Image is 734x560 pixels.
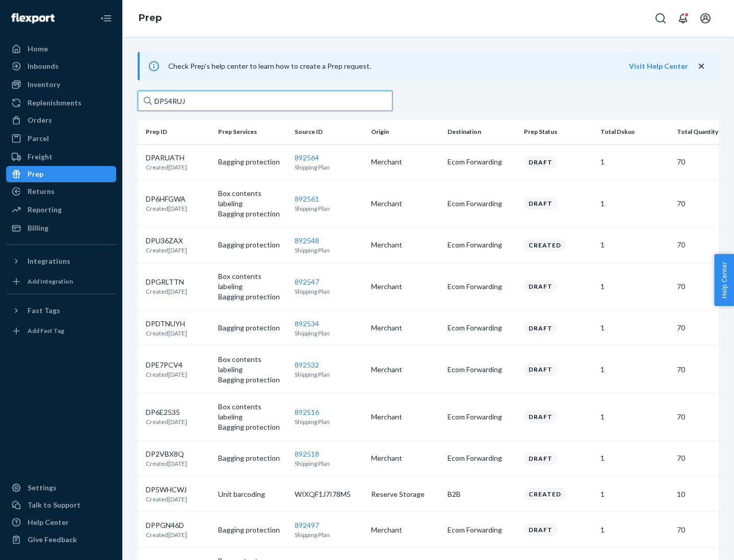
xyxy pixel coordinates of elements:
[295,163,363,172] p: Shipping Plan
[6,220,116,236] a: Billing
[28,133,49,144] div: Parcel
[146,449,187,459] p: DP2VBX8Q
[295,360,319,369] a: 892532
[448,489,516,499] p: B2B
[28,483,57,493] div: Settings
[218,402,286,422] p: Box contents labeling
[218,422,286,432] p: Bagging protection
[28,61,59,71] div: Inbounds
[6,253,116,269] button: Integrations
[28,517,69,527] div: Help Center
[28,169,43,179] div: Prep
[146,485,187,495] p: DP5WHCWJ
[146,459,187,468] p: Created [DATE]
[371,240,439,250] p: Merchant
[218,157,286,167] p: Bagging protection
[600,282,669,292] p: 1
[218,489,286,499] p: Unit barcoding
[295,417,363,426] p: Shipping Plan
[130,4,170,33] ol: breadcrumbs
[146,163,187,172] p: Created [DATE]
[371,282,439,292] p: Merchant
[218,209,286,219] p: Bagging protection
[600,525,669,535] p: 1
[28,79,60,90] div: Inventory
[695,8,716,29] button: Open account menu
[146,153,187,163] p: DPARUATH
[371,157,439,167] p: Merchant
[295,287,363,296] p: Shipping Plan
[295,204,363,213] p: Shipping Plan
[524,239,566,251] div: Created
[448,453,516,463] p: Ecom Forwarding
[218,323,286,333] p: Bagging protection
[28,256,70,266] div: Integrations
[28,223,48,233] div: Billing
[295,370,363,379] p: Shipping Plan
[6,58,116,74] a: Inbounds
[6,514,116,530] a: Help Center
[696,61,706,72] button: close
[371,453,439,463] p: Merchant
[524,523,557,536] div: Draft
[6,149,116,165] a: Freight
[6,302,116,319] button: Fast Tags
[6,273,116,290] a: Add Integration
[218,375,286,385] p: Bagging protection
[6,183,116,200] a: Returns
[524,156,557,169] div: Draft
[28,152,53,162] div: Freight
[524,197,557,210] div: Draft
[448,157,516,167] p: Ecom Forwarding
[295,236,319,245] a: 892548
[139,12,162,23] a: Prep
[600,365,669,375] p: 1
[367,120,443,144] th: Origin
[714,254,734,306] button: Help Center
[146,194,187,204] p: DP6HFGWA
[629,61,688,71] button: Visit Help Center
[524,322,557,334] div: Draft
[600,412,669,422] p: 1
[295,489,363,499] p: WIXQF1J7I78M5
[218,525,286,535] p: Bagging protection
[6,323,116,339] a: Add Fast Tag
[600,489,669,499] p: 1
[673,8,693,29] button: Open notifications
[218,188,286,209] p: Box contents labeling
[168,62,371,70] span: Check Prep's help center to learn how to create a Prep request.
[6,112,116,128] a: Orders
[214,120,291,144] th: Prep Services
[218,453,286,463] p: Bagging protection
[146,495,187,503] p: Created [DATE]
[6,76,116,93] a: Inventory
[146,360,187,370] p: DPE7PCV4
[600,240,669,250] p: 1
[218,271,286,292] p: Box contents labeling
[443,120,520,144] th: Destination
[650,8,671,29] button: Open Search Box
[11,13,55,23] img: Flexport logo
[295,319,319,328] a: 892534
[146,407,187,417] p: DP6E2535
[295,450,319,458] a: 892518
[28,277,73,286] div: Add Integration
[295,408,319,416] a: 892516
[448,199,516,209] p: Ecom Forwarding
[6,95,116,111] a: Replenishments
[295,153,319,162] a: 892564
[146,246,187,255] p: Created [DATE]
[146,329,187,338] p: Created [DATE]
[146,530,187,539] p: Created [DATE]
[448,412,516,422] p: Ecom Forwarding
[448,240,516,250] p: Ecom Forwarding
[295,459,363,468] p: Shipping Plan
[600,453,669,463] p: 1
[524,488,566,500] div: Created
[524,280,557,293] div: Draft
[218,292,286,302] p: Bagging protection
[28,500,81,510] div: Talk to Support
[295,530,363,539] p: Shipping Plan
[146,287,187,296] p: Created [DATE]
